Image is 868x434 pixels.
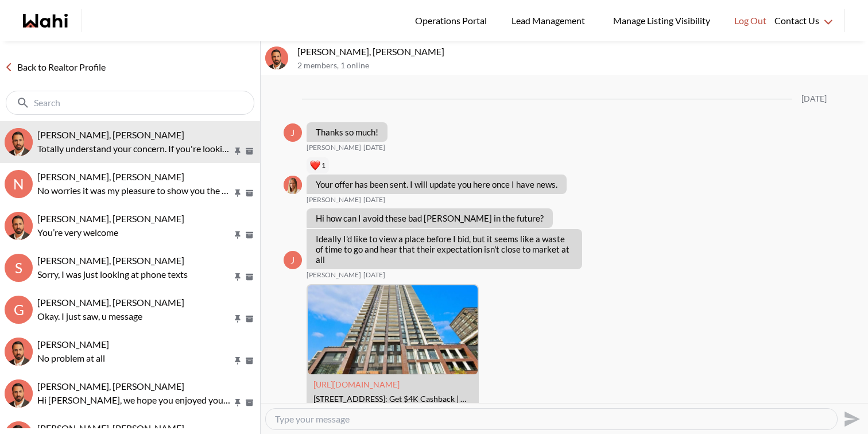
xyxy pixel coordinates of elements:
[5,379,33,408] div: Caroline Rouben, Behnam
[243,230,255,240] button: Archive
[5,254,33,282] div: S
[265,46,288,69] div: Josh Hortaleza, Behnam
[307,195,361,204] span: [PERSON_NAME]
[232,146,243,156] button: Pin
[265,46,288,69] img: J
[37,226,232,239] p: You’re very welcome
[232,188,243,198] button: Pin
[37,142,232,156] p: Totally understand your concern. If you're looking to get something close to the asking price, th...
[284,251,302,269] div: J
[232,314,243,324] button: Pin
[363,195,385,204] time: 2025-08-28T00:32:54.642Z
[5,296,33,324] div: G
[316,234,573,265] p: Ideally I'd like to view a place before I bid, but it seems like a waste of time to go and hear t...
[308,285,478,374] img: 130 River St #911, Toronto, ON: Get $4K Cashback | Wahi
[232,356,243,366] button: Pin
[5,212,33,240] div: Suzie Persaud, Behnam
[316,179,557,189] p: Your offer has been sent. I will update you here once I have news.
[838,406,863,432] button: Send
[297,46,863,57] p: [PERSON_NAME], [PERSON_NAME]
[37,297,184,308] span: [PERSON_NAME], [PERSON_NAME]
[5,379,33,408] img: C
[307,270,361,280] span: [PERSON_NAME]
[37,381,184,392] span: [PERSON_NAME], [PERSON_NAME]
[610,13,714,28] span: Manage Listing Visibility
[363,143,385,152] time: 2025-08-28T00:29:32.832Z
[734,13,766,28] span: Log Out
[232,272,243,282] button: Pin
[37,213,184,224] span: [PERSON_NAME], [PERSON_NAME]
[363,270,385,280] time: 2025-08-28T00:45:19.540Z
[232,398,243,408] button: Pin
[243,356,255,366] button: Archive
[5,170,33,198] div: N
[284,176,302,194] img: M
[5,338,33,366] img: G
[37,351,232,365] p: No problem at all
[232,230,243,240] button: Pin
[243,146,255,156] button: Archive
[511,13,589,28] span: Lead Management
[243,272,255,282] button: Archive
[243,398,255,408] button: Archive
[37,268,232,281] p: Sorry, I was just looking at phone texts
[275,413,828,425] textarea: Type your message
[37,184,232,197] p: No worries it was my pleasure to show you the property Many thanks !
[34,97,228,108] input: Search
[313,379,400,389] a: Attachment
[316,213,544,223] p: Hi how can I avoid these bad [PERSON_NAME] in the future?
[313,394,472,404] div: [STREET_ADDRESS]: Get $4K Cashback | Wahi
[243,314,255,324] button: Archive
[321,161,325,170] span: 1
[297,61,863,71] p: 2 members , 1 online
[801,94,827,104] div: [DATE]
[37,255,184,266] span: [PERSON_NAME], [PERSON_NAME]
[284,123,302,142] div: J
[307,156,571,175] div: Reaction list
[243,188,255,198] button: Archive
[37,393,232,407] p: Hi [PERSON_NAME], we hope you enjoyed your showings! Did the properties meet your criteria? What ...
[307,143,361,152] span: [PERSON_NAME]
[37,171,184,182] span: [PERSON_NAME], [PERSON_NAME]
[37,129,184,140] span: [PERSON_NAME], [PERSON_NAME]
[5,212,33,240] img: S
[37,339,109,350] span: [PERSON_NAME]
[5,128,33,156] img: J
[5,128,33,156] div: Josh Hortaleza, Behnam
[37,423,184,433] span: [PERSON_NAME], [PERSON_NAME]
[5,338,33,366] div: Gaurav Sachdeva, Behnam
[415,13,491,28] span: Operations Portal
[316,127,378,137] p: Thanks so much!
[284,176,302,194] div: Michelle Ryckman
[37,309,232,323] p: Okay. I just saw, u message
[310,161,325,170] button: Reactions: love
[23,14,68,28] a: Wahi homepage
